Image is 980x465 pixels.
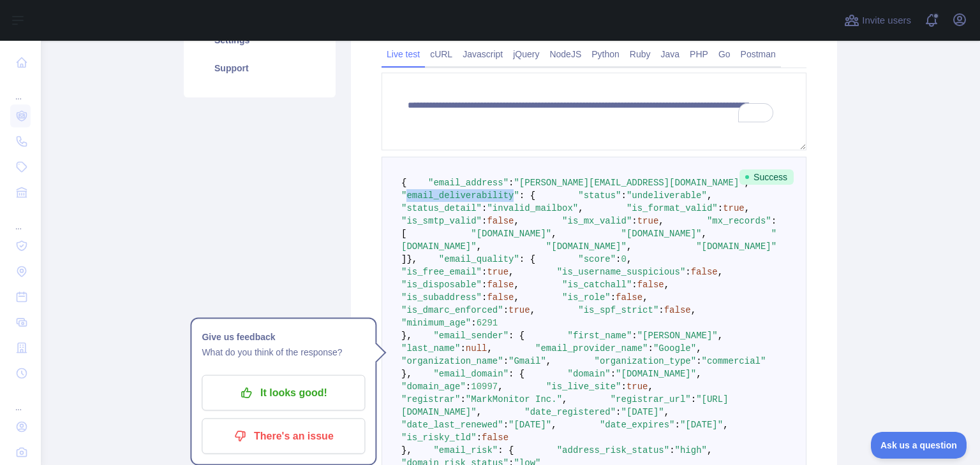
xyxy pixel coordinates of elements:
span: false [664,305,691,315]
span: , [691,305,696,315]
button: Invite users [842,10,914,31]
span: "status" [578,190,621,201]
textarea: To enrich screen reader interactions, please activate Accessibility in Grammarly extension settings [382,73,806,150]
span: }, [401,331,412,341]
span: , [745,203,750,213]
div: ... [10,76,31,102]
span: "minimum_age" [401,318,471,328]
a: Postman [736,44,781,64]
span: "date_last_renewed" [401,420,503,430]
span: "email_address" [428,178,509,188]
span: "is_catchall" [562,280,632,290]
span: : [503,305,509,315]
span: "last_name" [401,343,460,354]
span: , [642,292,648,303]
span: "date_registered" [524,407,616,417]
span: "email_risk" [433,445,498,455]
span: : [632,331,637,341]
span: "registrar_url" [611,394,691,404]
span: : [685,267,690,277]
span: false [487,216,514,226]
span: , [664,407,669,417]
button: There's an issue [202,418,365,454]
span: : [509,178,514,188]
span: "high" [675,445,707,455]
a: PHP [685,44,713,64]
span: "undeliverable" [627,190,707,201]
span: "[PERSON_NAME]" [637,331,718,341]
span: : [477,433,482,443]
span: "mx_records" [707,216,771,226]
span: "first_name" [567,331,632,341]
a: Javascript [457,44,508,64]
span: "[URL][DOMAIN_NAME]" [401,394,729,417]
span: : [ [401,216,782,239]
span: "date_expires" [600,420,675,430]
span: , [514,216,519,226]
span: : [460,394,465,404]
span: , [551,229,556,239]
span: false [482,433,509,443]
span: "is_subaddress" [401,292,482,303]
span: : [669,445,674,455]
span: , [514,280,519,290]
span: , [562,394,567,404]
span: "is_risky_tld" [401,433,477,443]
span: : [632,280,637,290]
a: jQuery [508,44,544,64]
span: , [718,331,723,341]
span: : [648,343,653,354]
span: : [482,216,487,226]
span: , [487,343,492,354]
span: : { [519,190,535,201]
span: , [707,190,712,201]
span: : [616,254,621,264]
span: "score" [578,254,616,264]
span: : { [498,445,514,455]
div: ... [10,387,31,413]
span: , [664,280,669,290]
span: "organization_name" [401,356,503,366]
span: true [723,203,745,213]
span: , [509,267,514,277]
span: , [546,356,551,366]
span: "email_quality" [439,254,519,264]
a: Go [713,44,736,64]
a: cURL [425,44,457,64]
span: "email_provider_name" [535,343,648,354]
span: true [509,305,530,315]
span: , [723,420,728,430]
span: , [696,343,701,354]
span: "is_free_email" [401,267,482,277]
span: }, [406,254,417,264]
span: , [696,369,701,379]
span: : [691,394,696,404]
span: false [487,292,514,303]
span: false [487,280,514,290]
span: "is_format_valid" [627,203,718,213]
span: : { [509,331,524,341]
span: : { [519,254,535,264]
p: What do you think of the response? [202,345,365,360]
span: : [482,203,487,213]
span: "commercial" [702,356,766,366]
span: "is_spf_strict" [578,305,658,315]
span: "is_disposable" [401,280,482,290]
span: , [477,241,482,252]
a: Python [586,44,625,64]
span: "organization_type" [594,356,696,366]
span: 6291 [477,318,498,328]
span: : [460,343,465,354]
span: true [637,216,659,226]
span: : [621,190,627,201]
span: "[DOMAIN_NAME]" [621,229,702,239]
a: NodeJS [544,44,586,64]
span: null [466,343,487,354]
span: : [471,318,476,328]
span: { [401,178,406,188]
span: false [691,267,718,277]
div: ... [10,206,31,232]
p: It looks good! [211,382,355,404]
span: : [611,369,616,379]
span: Invite users [862,13,911,28]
